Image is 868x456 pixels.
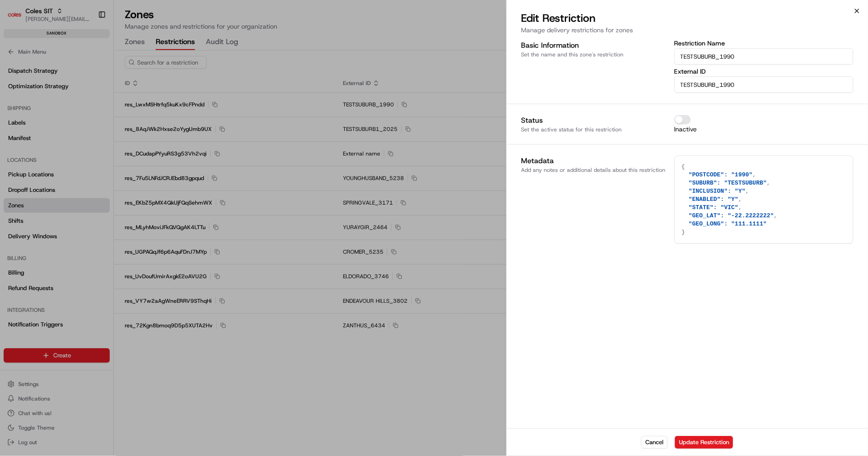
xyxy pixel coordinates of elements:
label: External ID [674,68,853,75]
input: Enter restriction name [674,48,853,65]
span: Knowledge Base [18,131,70,140]
h2: Edit Restriction [521,11,853,25]
input: Enter external ID [674,76,853,93]
label: Inactive [674,126,697,132]
button: Update Restriction [675,436,733,449]
button: Cancel [641,436,668,449]
div: Start new chat [31,86,149,95]
label: Restriction Name [674,40,853,46]
input: Clear [24,58,150,68]
div: We're available if you need us! [31,95,115,103]
p: Add any notes or additional details about this restriction [521,166,667,174]
img: Nash [9,9,27,27]
textarea: { "POSTCODE": "1990", "SUBURB": "TESTSUBURB", "INCLUSION": "Y", "ENABLED": "Y", "STATE": "VIC", "... [675,156,853,243]
a: Powered byPylon [64,153,110,160]
button: Start new chat [155,89,166,100]
p: Welcome 👋 [9,36,166,50]
a: 📗Knowledge Base [5,128,73,144]
span: Pylon [91,154,110,160]
div: 💻 [77,132,84,140]
p: Manage delivery restrictions for zones [521,25,853,35]
h3: Status [521,115,667,126]
p: Set the active status for this restriction [521,126,667,133]
img: 1736555255976-a54dd68f-1ca7-489b-9aae-adbdc363a1c4 [9,86,26,103]
div: 📗 [9,132,16,140]
h3: Metadata [521,155,667,166]
a: 💻API Documentation [73,128,150,144]
h3: Basic Information [521,40,667,51]
p: Set the name and this zone's restriction [521,51,667,58]
span: API Documentation [86,131,146,140]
